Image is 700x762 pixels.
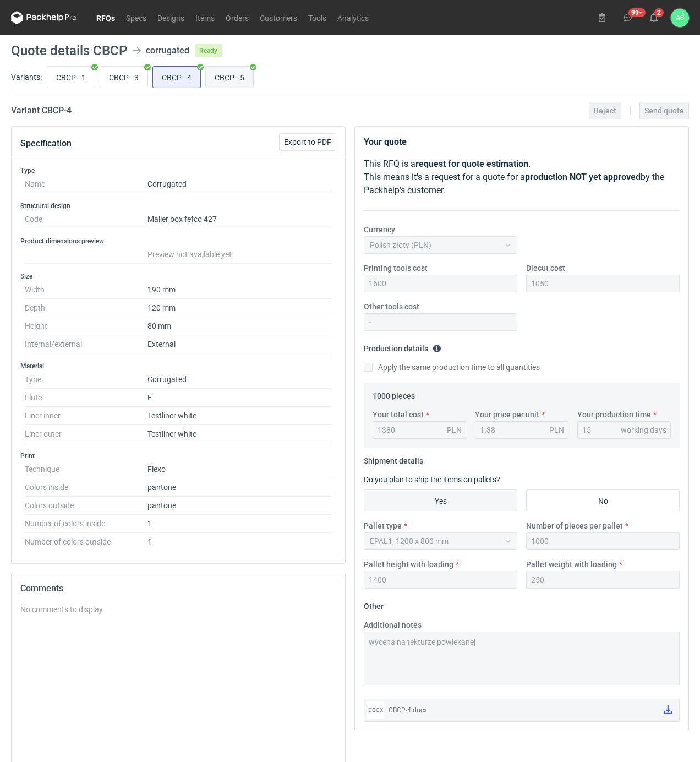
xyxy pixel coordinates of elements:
[373,409,424,420] label: Your total cost
[25,371,147,389] dt: Type
[364,619,422,630] label: Additional notes
[147,317,332,335] dd: 80 mm
[549,424,564,436] div: PLN
[20,604,336,615] div: No comments to display
[147,389,332,407] dd: E
[25,407,147,425] dt: Liner inner
[147,407,332,425] dd: Testliner white
[25,299,147,317] dt: Depth
[11,104,72,117] h2: Variant CBCP - 4
[671,9,689,27] button: AŚ
[147,460,332,478] dd: Flexo
[25,533,147,546] dt: Number of colors outside
[100,66,148,88] label: CBCP - 3
[254,11,303,24] a: Customers
[147,425,332,443] dd: Testliner white
[525,172,641,182] strong: production NOT yet approved
[121,11,152,24] a: Specs
[147,281,332,299] dd: 190 mm
[639,102,689,119] button: Send quote
[364,157,680,197] p: This RFQ is a . This means it's a request for a quote for a by the Packhelp's customer.
[147,533,332,546] dd: 1
[594,107,616,115] span: Reject
[25,515,147,533] dt: Number of colors inside
[195,44,222,57] span: Ready
[364,340,441,353] legend: Production details
[147,299,332,317] dd: 120 mm
[91,11,121,24] a: RFQs
[364,137,407,147] strong: Your quote
[671,9,689,27] div: Adrian Świerżewski
[364,632,680,685] textarea: wycena na tekturze powlekanej
[147,335,332,353] dd: External
[25,478,147,497] dt: Colors inside
[25,497,147,515] dt: Colors outside
[25,460,147,478] dt: Technique
[20,362,336,371] h3: Material
[152,11,190,24] a: Designs
[284,138,331,146] span: Export to PDF
[526,559,617,570] label: Pallet weight with loading
[373,387,415,400] legend: 1000 pieces
[415,159,528,169] strong: request for quote estimation
[303,11,332,24] a: Tools
[205,66,254,88] label: CBCP - 5
[619,9,637,26] button: 99+
[332,11,374,24] a: Analytics
[526,520,623,531] label: Number of pieces per pallet
[364,475,500,484] label: Do you plan to ship the items on pallets?
[364,224,395,235] label: Currency
[279,133,336,151] button: Export to PDF
[20,582,336,595] h2: Comments
[364,301,419,312] label: Other tools cost
[364,452,423,465] legend: Shipment details
[645,9,663,26] button: 2
[589,102,621,119] button: Reject
[20,272,336,281] h3: Size
[526,263,565,274] label: Diecut cost
[20,202,336,210] h3: Structural design
[25,425,147,443] dt: Liner outer
[25,389,147,407] dt: Flute
[147,250,234,259] span: Preview not available yet.
[20,237,336,246] h3: Product dimensions preview
[364,263,428,274] label: Printing tools cost
[220,11,254,24] a: Orders
[11,72,42,83] label: Variants:
[147,478,332,497] dd: pantone
[147,371,332,389] dd: Corrugated
[190,11,220,24] a: Items
[147,515,332,533] dd: 1
[25,281,147,299] dt: Width
[152,66,201,88] label: CBCP - 4
[621,424,666,436] div: working days
[147,497,332,515] dd: pantone
[644,107,684,115] span: Send quote
[475,409,539,420] label: Your price per unit
[364,362,540,373] label: Apply the same production time to all quantities
[20,130,72,157] button: Specification
[20,451,336,460] h3: Print
[389,705,655,716] div: CBCP-4.docx
[47,66,95,88] label: CBCP - 1
[364,559,453,570] label: Pallet height with loading
[20,166,336,175] h3: Type
[147,210,332,228] dd: Mailer box fefco 427
[25,335,147,353] dt: Internal/external
[367,701,384,719] div: docx
[25,210,147,228] dt: Code
[447,424,462,436] div: PLN
[146,44,189,57] div: corrugated
[577,409,651,420] label: Your production time
[364,520,402,531] label: Pallet type
[364,597,384,611] legend: Other
[11,11,77,24] svg: Packhelp Pro
[25,175,147,193] dt: Name
[147,175,332,193] dd: Corrugated
[25,317,147,335] dt: Height
[11,44,127,57] h1: Quote details CBCP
